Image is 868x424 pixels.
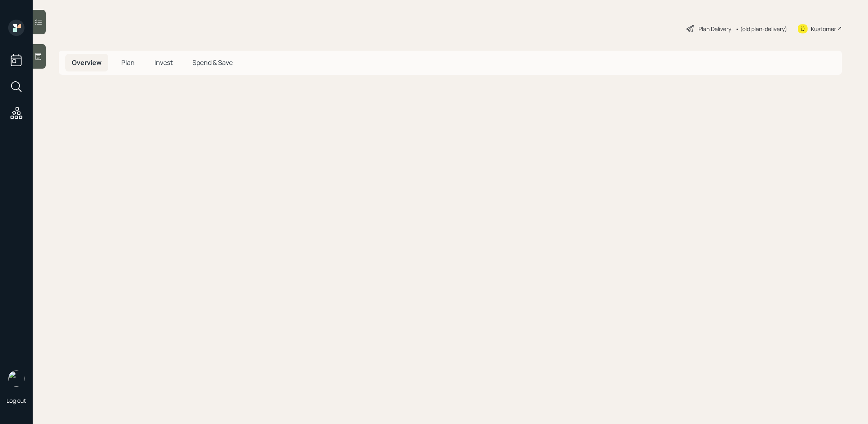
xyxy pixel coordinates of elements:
[735,25,787,33] div: • (old plan-delivery)
[72,58,102,67] span: Overview
[121,58,135,67] span: Plan
[8,370,24,387] img: treva-nostdahl-headshot.png
[699,25,731,33] div: Plan Delivery
[192,58,233,67] span: Spend & Save
[7,397,26,404] div: Log out
[811,25,836,33] div: Kustomer
[154,58,173,67] span: Invest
